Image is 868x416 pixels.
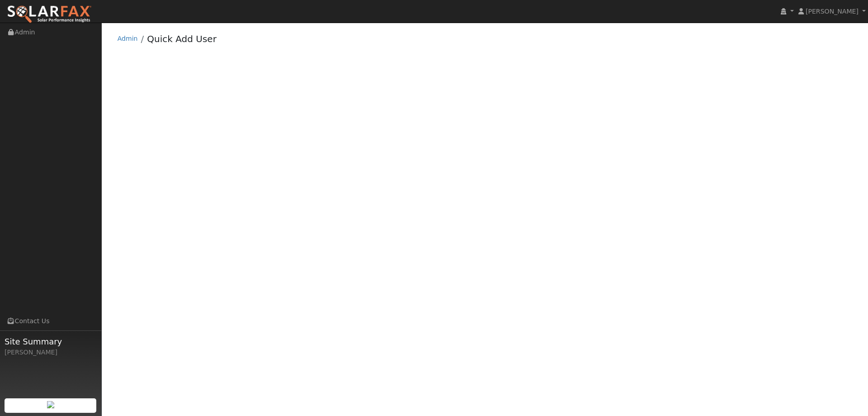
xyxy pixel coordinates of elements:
div: [PERSON_NAME] [5,348,97,357]
span: [PERSON_NAME] [806,8,859,15]
img: retrieve [47,401,54,408]
a: Admin [118,35,138,42]
span: Site Summary [5,335,97,348]
img: SolarFax [7,5,92,24]
a: Quick Add User [147,33,217,44]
